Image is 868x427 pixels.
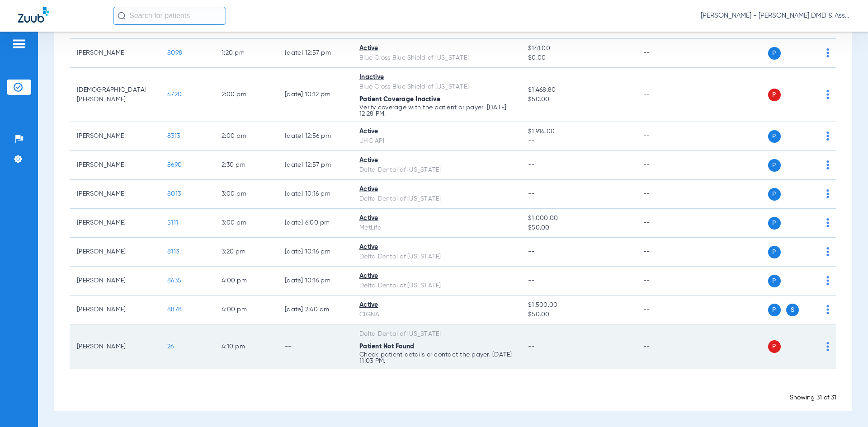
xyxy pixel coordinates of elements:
span: $0.00 [528,53,628,63]
td: -- [278,324,352,369]
img: group-dot-blue.svg [826,305,829,314]
td: [DATE] 10:16 PM [278,238,352,267]
div: Delta Dental of [US_STATE] [359,194,514,204]
input: Search for patients [113,7,226,25]
span: P [768,47,781,60]
span: $1,914.00 [528,127,628,136]
img: group-dot-blue.svg [826,342,829,351]
span: 26 [167,343,174,350]
img: group-dot-blue.svg [826,189,829,198]
span: $1,468.80 [528,85,628,95]
span: -- [528,162,535,168]
img: group-dot-blue.svg [826,48,829,57]
span: $50.00 [528,310,628,319]
div: Inactive [359,73,514,82]
span: $1,500.00 [528,300,628,310]
td: [PERSON_NAME] [70,151,160,180]
span: $50.00 [528,223,628,233]
td: 3:00 PM [214,209,278,238]
div: MetLife [359,223,514,233]
td: [PERSON_NAME] [70,296,160,324]
img: group-dot-blue.svg [826,247,829,256]
span: $1,000.00 [528,214,628,223]
td: [PERSON_NAME] [70,39,160,68]
span: P [768,340,781,353]
div: Active [359,127,514,136]
td: -- [636,238,697,267]
span: S [786,304,799,316]
td: -- [636,296,697,324]
td: -- [636,39,697,68]
span: -- [528,249,535,255]
td: -- [636,180,697,209]
div: Delta Dental of [US_STATE] [359,252,514,262]
td: [PERSON_NAME] [70,122,160,151]
td: -- [636,151,697,180]
div: Active [359,185,514,194]
td: [DATE] 12:57 PM [278,39,352,68]
td: [PERSON_NAME] [70,209,160,238]
div: UHC API [359,136,514,146]
span: Patient Coverage Inactive [359,96,440,103]
div: Delta Dental of [US_STATE] [359,165,514,175]
td: [PERSON_NAME] [70,324,160,369]
td: 3:20 PM [214,238,278,267]
td: 2:30 PM [214,151,278,180]
td: [DATE] 12:57 PM [278,151,352,180]
span: $141.00 [528,44,628,53]
span: P [768,217,781,230]
p: Verify coverage with the patient or payer. [DATE] 12:28 PM. [359,104,514,117]
td: -- [636,68,697,122]
div: Active [359,156,514,165]
td: -- [636,209,697,238]
span: 8013 [167,191,181,197]
span: Showing 31 of 31 [790,394,836,401]
span: P [768,188,781,201]
span: [PERSON_NAME] - [PERSON_NAME] DMD & Associates [701,11,850,20]
div: Active [359,300,514,310]
span: -- [528,136,628,146]
td: 4:00 PM [214,296,278,324]
img: Zuub Logo [18,7,49,23]
span: 8113 [167,249,179,255]
span: 8635 [167,277,181,284]
span: -- [528,191,535,197]
span: -- [528,277,535,284]
span: 4720 [167,91,182,98]
td: 2:00 PM [214,122,278,151]
img: Search Icon [118,12,126,20]
td: [DATE] 10:16 PM [278,180,352,209]
img: group-dot-blue.svg [826,131,829,141]
div: Active [359,214,514,223]
span: P [768,275,781,287]
td: [DATE] 12:56 PM [278,122,352,151]
td: -- [636,267,697,296]
div: Blue Cross Blue Shield of [US_STATE] [359,82,514,92]
span: $50.00 [528,95,628,104]
span: 8313 [167,133,180,139]
span: P [768,246,781,258]
span: -- [528,343,535,350]
td: 1:20 PM [214,39,278,68]
td: -- [636,122,697,151]
td: [PERSON_NAME] [70,180,160,209]
img: group-dot-blue.svg [826,218,829,227]
span: 5111 [167,220,178,226]
td: [DATE] 10:12 PM [278,68,352,122]
span: 8878 [167,306,182,313]
img: hamburger-icon [12,38,26,49]
p: Check patient details or contact the payer. [DATE] 11:03 PM. [359,352,514,364]
img: group-dot-blue.svg [826,160,829,169]
td: [PERSON_NAME] [70,267,160,296]
td: [DATE] 6:00 PM [278,209,352,238]
td: 4:00 PM [214,267,278,296]
span: P [768,130,781,143]
td: 4:10 PM [214,324,278,369]
iframe: Chat Widget [823,384,868,427]
td: 3:00 PM [214,180,278,209]
td: -- [636,324,697,369]
span: P [768,304,781,316]
div: Active [359,44,514,53]
div: Delta Dental of [US_STATE] [359,281,514,291]
span: P [768,159,781,172]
